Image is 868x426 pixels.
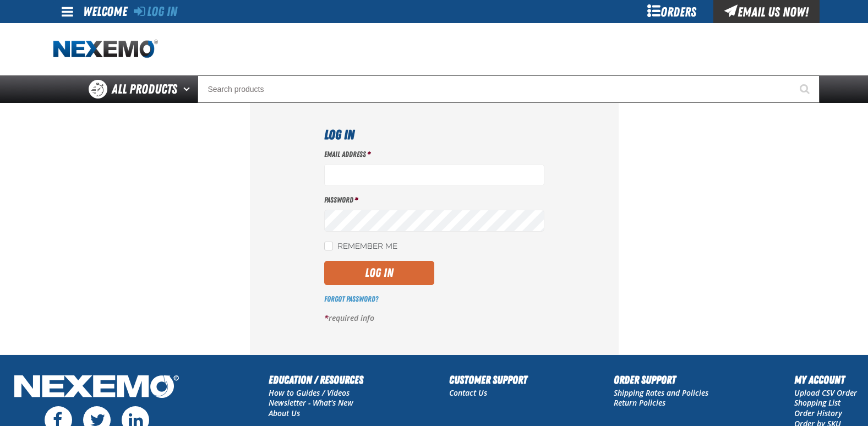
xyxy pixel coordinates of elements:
img: Nexemo Logo [11,372,182,404]
a: Forgot Password? [324,294,378,303]
a: Upload CSV Order [794,387,857,398]
a: Log In [134,4,177,19]
input: Search [198,75,820,103]
h2: Customer Support [449,372,527,388]
button: Start Searching [792,75,820,103]
input: Remember Me [324,242,333,250]
h2: Order Support [614,372,708,388]
h2: Education / Resources [269,372,363,388]
a: Order History [794,408,842,418]
a: Shipping Rates and Policies [614,387,708,398]
span: All Products [112,79,177,99]
button: Open All Products pages [179,75,198,103]
a: How to Guides / Videos [269,387,350,398]
label: Remember Me [324,242,397,252]
h1: Log In [324,125,544,145]
a: Contact Us [449,387,487,398]
label: Email Address [324,149,544,160]
label: Password [324,195,544,205]
a: Home [53,40,158,59]
p: required info [324,313,544,324]
img: Nexemo logo [53,40,158,59]
a: About Us [269,408,300,418]
a: Shopping List [794,397,840,408]
a: Newsletter - What's New [269,397,353,408]
a: Return Policies [614,397,665,408]
h2: My Account [794,372,857,388]
button: Log In [324,261,434,285]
